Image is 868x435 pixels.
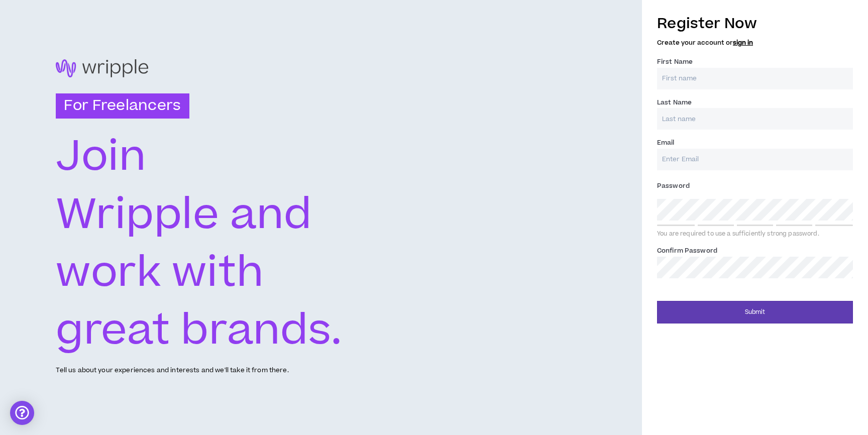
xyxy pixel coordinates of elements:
[56,301,343,361] text: great brands.
[657,243,717,259] label: Confirm Password
[657,108,853,130] input: Last name
[56,93,189,119] h3: For Freelancers
[657,94,692,111] label: Last Name
[657,68,853,89] input: First name
[657,54,693,70] label: First Name
[657,135,675,151] label: Email
[657,13,853,34] h3: Register Now
[657,230,853,238] div: You are required to use a sufficiently strong password.
[657,149,853,170] input: Enter Email
[56,366,288,375] p: Tell us about your experiences and interests and we'll take it from there.
[56,127,146,187] text: Join
[10,401,34,425] div: Open Intercom Messenger
[733,38,753,47] a: sign in
[657,181,690,190] span: Password
[56,243,264,303] text: work with
[657,39,853,46] h5: Create your account or
[657,301,853,323] button: Submit
[56,185,311,245] text: Wripple and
